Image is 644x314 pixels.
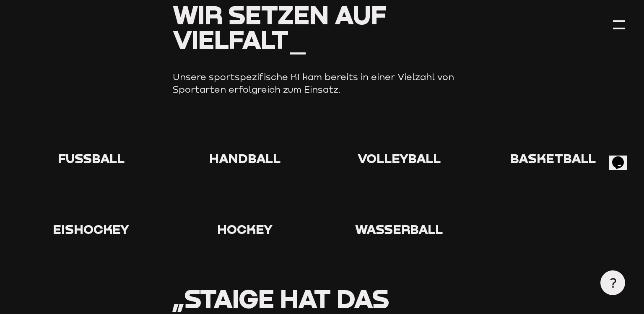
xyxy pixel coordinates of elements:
p: Unsere sportspezifische KI kam bereits in einer Vielzahl von Sportarten erfolgreich zum Einsatz. [173,71,471,96]
span: Eishockey [53,221,129,237]
span: Vielfalt_ [173,24,307,55]
span: Wasserball [355,221,443,237]
span: Hockey [217,221,273,237]
span: Volleyball [358,151,441,166]
iframe: chat widget [609,145,636,170]
span: Fußball [58,151,125,166]
span: Handball [209,151,280,166]
span: Basketball [510,151,596,166]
